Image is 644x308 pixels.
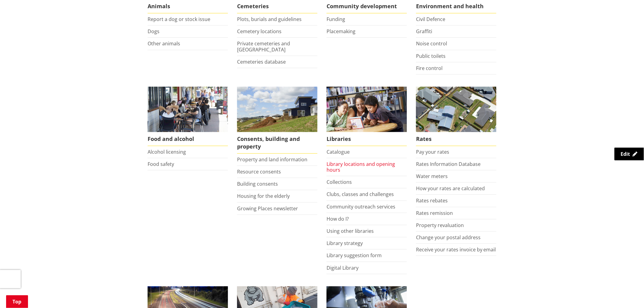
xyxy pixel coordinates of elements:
[148,28,159,35] a: Dogs
[327,215,349,222] a: How do I?
[327,179,352,185] a: Collections
[416,222,464,229] a: Property revaluation
[327,252,382,259] a: Library suggestion form
[327,161,395,173] a: Library locations and opening hours
[148,87,228,132] img: Food and Alcohol in the Waikato
[237,28,282,35] a: Cemetery locations
[237,132,317,154] span: Consents, building and property
[416,132,496,146] span: Rates
[327,240,363,247] a: Library strategy
[327,264,359,271] a: Digital Library
[327,87,407,146] a: Library membership is free to everyone who lives in the Waikato district. Libraries
[6,295,28,308] a: Top
[327,132,407,146] span: Libraries
[416,246,496,253] a: Receive your rates invoice by email
[237,193,290,199] a: Housing for the elderly
[416,185,485,192] a: How your rates are calculated
[614,148,644,160] a: Edit
[237,40,290,53] a: Private cemeteries and [GEOGRAPHIC_DATA]
[148,149,186,155] a: Alcohol licensing
[416,87,496,132] img: Rates-thumbnail
[416,197,448,204] a: Rates rebates
[148,87,228,146] a: Food and Alcohol in the Waikato Food and alcohol
[621,151,630,157] span: Edit
[416,234,481,241] a: Change your postal address
[237,156,307,163] a: Property and land information
[416,149,449,155] a: Pay your rates
[327,228,374,234] a: Using other libraries
[237,58,286,65] a: Cemeteries database
[148,132,228,146] span: Food and alcohol
[237,180,278,187] a: Building consents
[327,16,345,23] a: Funding
[237,205,298,212] a: Growing Places newsletter
[416,40,447,47] a: Noise control
[416,173,448,180] a: Water meters
[416,161,481,167] a: Rates Information Database
[148,16,210,23] a: Report a dog or stock issue
[237,87,317,154] a: New Pokeno housing development Consents, building and property
[237,168,281,175] a: Resource consents
[416,16,445,23] a: Civil Defence
[148,161,174,167] a: Food safety
[616,282,638,304] iframe: Messenger Launcher
[416,65,443,72] a: Fire control
[416,87,496,146] a: Pay your rates online Rates
[148,40,180,47] a: Other animals
[327,28,355,35] a: Placemaking
[327,203,395,210] a: Community outreach services
[327,149,350,155] a: Catalogue
[416,28,432,35] a: Graffiti
[416,53,446,59] a: Public toilets
[416,210,453,216] a: Rates remission
[327,191,394,198] a: Clubs, classes and challenges
[237,16,302,23] a: Plots, burials and guidelines
[327,87,407,132] img: Waikato District Council libraries
[237,87,317,132] img: Land and property thumbnail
